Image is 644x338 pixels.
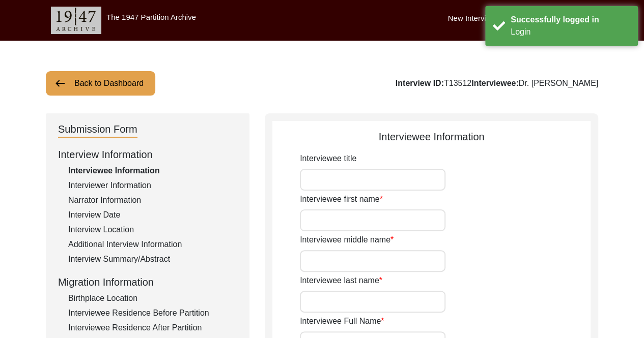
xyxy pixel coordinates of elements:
[471,79,518,87] b: Interviewee:
[396,77,598,89] div: T13512 Dr. [PERSON_NAME]
[68,322,237,334] div: Interviewee Residence After Partition
[448,13,496,24] label: New Interview
[511,14,630,26] div: Successfully logged in
[300,152,356,165] label: Interviewee title
[68,165,237,177] div: Interviewee Information
[300,234,394,246] label: Interviewee middle name
[396,79,444,87] b: Interview ID:
[58,121,137,138] div: Submission Form
[300,193,383,205] label: Interviewee first name
[300,274,382,287] label: Interviewee last name
[51,7,101,34] img: header-logo.png
[68,307,237,319] div: Interviewee Residence Before Partition
[68,209,237,221] div: Interview Date
[68,238,237,251] div: Additional Interview Information
[58,147,237,162] div: Interview Information
[68,179,237,192] div: Interviewer Information
[68,194,237,206] div: Narrator Information
[58,274,237,290] div: Migration Information
[68,224,237,236] div: Interview Location
[106,13,196,21] label: The 1947 Partition Archive
[46,71,155,96] button: Back to Dashboard
[68,292,237,304] div: Birthplace Location
[54,77,66,89] img: arrow-left.png
[272,129,591,144] div: Interviewee Information
[300,315,384,327] label: Interviewee Full Name
[68,253,237,265] div: Interview Summary/Abstract
[511,26,630,38] div: Login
